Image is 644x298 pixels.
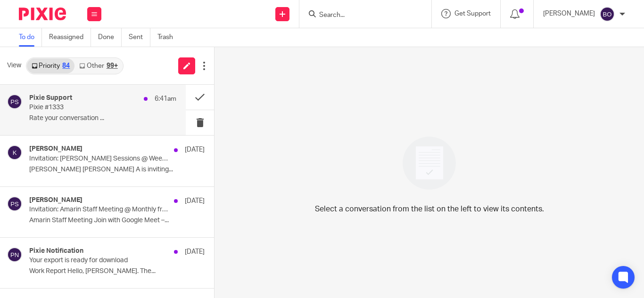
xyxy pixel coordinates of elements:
p: Invitation: Amarin Staff Meeting @ Monthly from 8am to 9am on the third [DATE] 4 times (EAT) ([EM... [29,206,170,214]
img: svg%3E [7,196,22,211]
img: svg%3E [7,94,22,109]
p: Work Report Hello, [PERSON_NAME]. The... [29,267,205,275]
img: Pixie [19,8,66,20]
div: 84 [62,63,70,69]
img: image [396,130,462,196]
a: Done [98,28,122,47]
p: [PERSON_NAME] [543,9,595,18]
p: [DATE] [185,247,205,257]
img: svg%3E [7,247,22,262]
span: Get Support [454,10,491,17]
span: View [7,61,21,71]
h4: Pixie Support [29,94,72,102]
a: Reassigned [49,28,91,47]
a: Sent [129,28,150,47]
p: Select a conversation from the list on the left to view its contents. [315,203,544,215]
img: svg%3E [600,7,615,22]
a: Trash [157,28,180,47]
a: To do [19,28,42,47]
p: Pixie #1333 [29,104,147,112]
p: [DATE] [185,145,205,154]
p: Invitation: [PERSON_NAME] Sessions @ Weekly from 7:30am to 8:20am [DATE] (EAT) ([EMAIL_ADDRESS][D... [29,155,170,163]
p: Amarin Staff Meeting Join with Google Meet –... [29,217,205,225]
h4: [PERSON_NAME] [29,196,83,204]
a: Other99+ [74,58,122,73]
h4: [PERSON_NAME] [29,145,83,153]
p: Rate your conversation ... [29,114,176,122]
p: Your export is ready for download [29,257,170,265]
p: 6:41am [155,94,176,104]
a: Priority84 [27,58,74,73]
h4: Pixie Notification [29,247,83,255]
input: Search [318,11,403,20]
p: [DATE] [185,196,205,206]
div: 99+ [107,63,118,69]
p: [PERSON_NAME] [PERSON_NAME] A is inviting... [29,166,205,174]
img: svg%3E [7,145,22,160]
